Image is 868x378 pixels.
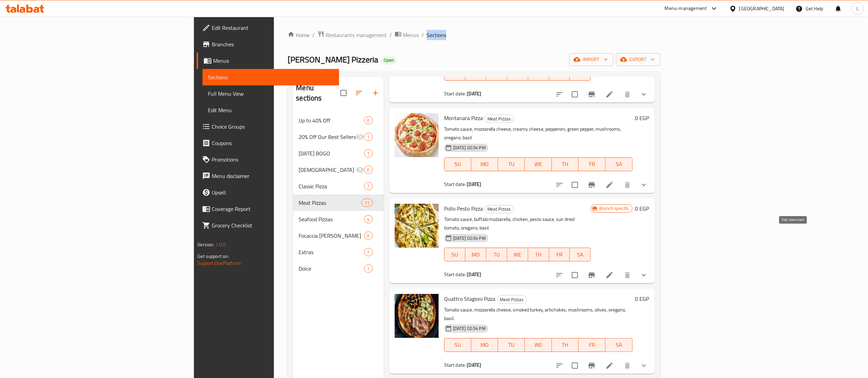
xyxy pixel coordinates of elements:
[467,361,482,369] b: [DATE]
[351,85,367,101] span: Sort sections
[299,232,364,240] div: Focaccia Di Recco
[197,118,339,135] a: Choice Groups
[364,134,372,140] span: 1
[212,40,333,48] span: Branches
[356,133,364,141] svg: Inactive section
[468,69,484,79] span: MO
[197,135,339,151] a: Coupons
[212,188,333,197] span: Upsell
[197,217,339,234] a: Grocery Checklist
[605,181,614,189] a: Edit menu item
[474,340,495,350] span: MO
[395,113,439,157] img: Montanara Pizza
[575,55,608,64] span: import
[525,157,552,171] button: WE
[364,167,372,173] span: 0
[856,5,859,12] span: L
[640,90,648,98] svg: Show Choices
[447,250,463,260] span: SU
[622,55,655,64] span: export
[381,56,397,64] div: Open
[616,53,660,66] button: export
[364,249,372,256] span: 7
[364,215,373,223] div: items
[636,267,652,283] button: show more
[212,24,333,32] span: Edit Restaurant
[507,248,528,261] button: WE
[421,31,424,39] li: /
[484,115,514,123] div: Meat Pizzas
[572,250,588,260] span: SA
[569,53,613,66] button: import
[197,240,214,249] span: Version:
[605,338,632,352] button: SA
[444,338,471,352] button: SU
[364,116,373,125] div: items
[444,294,496,304] span: Quattro Stagioni Pizza
[317,31,387,39] a: Restaurants management
[299,116,364,125] span: Up to 40% Off
[213,57,333,65] span: Menus
[326,31,387,39] span: Restaurants management
[293,244,383,260] div: Extras7
[551,86,568,103] button: sort-choices
[581,159,603,169] span: FR
[468,250,484,260] span: MO
[395,204,439,248] img: Pollo Pesto Pizza
[208,106,333,114] span: Edit Menu
[471,157,498,171] button: MO
[552,250,567,260] span: FR
[299,248,364,256] span: Extras
[447,340,468,350] span: SU
[739,5,785,12] div: [GEOGRAPHIC_DATA]
[364,233,372,239] span: 0
[467,270,482,279] b: [DATE]
[551,177,568,193] button: sort-choices
[489,250,505,260] span: TU
[450,325,488,332] span: [DATE] 02:54 PM
[299,264,364,273] div: Dolce
[636,86,652,103] button: show more
[362,200,372,206] span: 11
[364,216,372,223] span: 4
[528,159,549,169] span: WE
[444,361,466,369] span: Start date:
[447,159,468,169] span: SU
[450,235,488,241] span: [DATE] 02:54 PM
[216,240,226,249] span: 1.0.0
[202,102,339,118] a: Edit Menu
[608,340,629,350] span: SA
[364,166,373,174] div: items
[640,362,648,370] svg: Show Choices
[485,115,514,123] span: Meat Pizzas
[381,57,397,63] span: Open
[364,150,372,157] span: 1
[551,357,568,374] button: sort-choices
[444,270,466,279] span: Start date:
[570,248,591,261] button: SA
[579,338,605,352] button: FR
[395,294,439,338] img: Quattro Stagioni Pizza
[299,215,364,223] div: Seafood Pizzas
[619,357,636,374] button: delete
[636,177,652,193] button: show more
[444,125,633,142] p: Tomato sauce, mozzarella cheese, creamy cheese, pepperoni, green pepper, mushrooms, oregano, basil
[444,157,471,171] button: SU
[427,31,446,39] span: Sections
[568,268,582,282] span: Select to update
[552,338,579,352] button: TH
[597,205,632,212] span: Branch specific
[299,182,364,190] span: Classic Pizza
[528,248,549,261] button: TH
[635,294,649,304] h6: 0 EGP
[299,133,356,141] span: 20% Off Our Best Sellers
[293,178,383,194] div: Classic Pizza7
[568,87,582,102] span: Select to update
[395,31,419,39] a: Menus
[568,358,582,373] span: Select to update
[197,151,339,168] a: Promotions
[605,90,614,98] a: Edit menu item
